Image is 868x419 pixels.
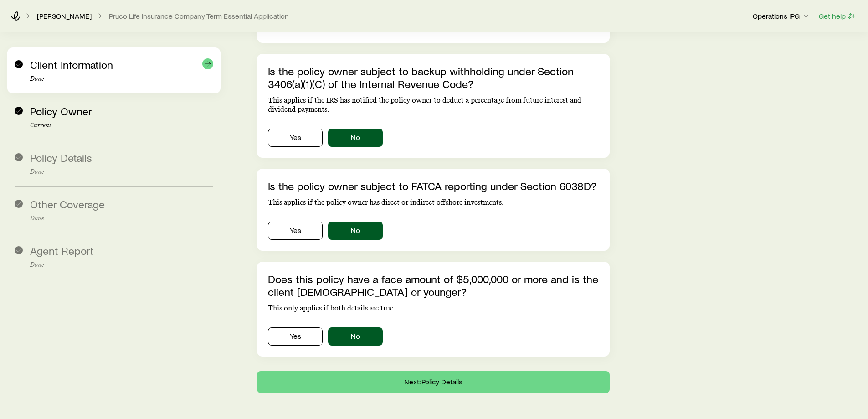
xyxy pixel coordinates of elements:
p: Current [30,122,213,129]
p: Is the policy owner subject to backup withholding under Section 3406(a)(1)(C) of the Internal Rev... [268,65,598,90]
button: Operations IPG [752,11,811,22]
p: Done [30,75,213,83]
a: [PERSON_NAME] [36,12,92,21]
button: No [328,129,383,147]
button: Next: Policy Details [257,371,609,393]
span: Client Information [30,58,113,71]
span: Policy Owner [30,104,92,118]
span: Agent Report [30,244,93,257]
p: Done [30,215,213,222]
button: Yes [268,327,323,346]
p: This only applies if both details are true. [268,304,598,313]
button: No [328,327,383,346]
p: Operations IPG [753,11,811,21]
p: Done [30,261,213,269]
p: Is the policy owner subject to FATCA reporting under Section 6038D? [268,180,598,192]
span: Policy Details [30,151,92,164]
p: Done [30,168,213,176]
p: This applies if the IRS has notified the policy owner to deduct a percentage from future interest... [268,96,598,114]
button: Pruco Life Insurance Company Term Essential Application [108,12,289,21]
button: Get help [818,11,857,21]
button: No [328,222,383,240]
button: Yes [268,222,323,240]
button: Yes [268,129,323,147]
span: Other Coverage [30,197,105,211]
p: This applies if the policy owner has direct or indirect offshore investments. [268,198,598,207]
p: Does this policy have a face amount of $5,000,000 or more and is the client [DEMOGRAPHIC_DATA] or... [268,273,598,298]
